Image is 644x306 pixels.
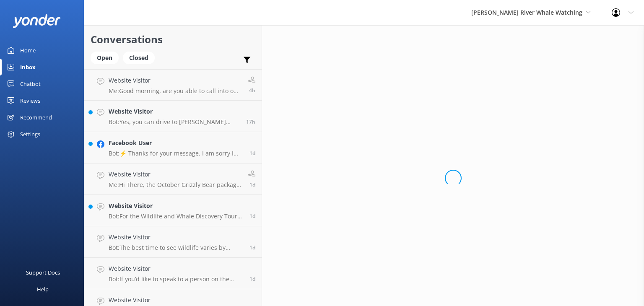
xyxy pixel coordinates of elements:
div: Home [20,42,36,59]
p: Bot: ⚡ Thanks for your message. I am sorry I don't have that answer for you. You're welcome to ke... [109,150,243,157]
div: Inbox [20,59,36,75]
div: Chatbot [20,75,41,92]
div: Help [37,281,49,298]
a: Website VisitorMe:Hi There, the October Grizzly Bear package is open for booking and tours are bo... [84,163,262,195]
div: Settings [20,126,40,143]
span: Sep 02 2025 09:35pm (UTC -07:00) America/Tijuana [249,213,255,220]
p: Bot: The best time to see wildlife varies by species. Transient Orcas can be spotted year-round, ... [109,244,243,252]
span: Sep 02 2025 12:14pm (UTC -07:00) America/Tijuana [249,275,255,283]
a: Closed [123,53,159,62]
h4: Website Visitor [109,170,241,179]
a: Website VisitorBot:If you’d like to speak to a person on the [PERSON_NAME] River Whale Watching t... [84,258,262,289]
p: Me: Good morning, are you able to call into our office and we can assist you in booking onto a to... [109,87,241,95]
div: Reviews [20,92,40,109]
img: yonder-white-logo.png [13,14,61,28]
span: Sep 03 2025 08:19am (UTC -07:00) America/Tijuana [249,181,255,188]
h4: Website Visitor [109,76,241,85]
p: Me: Hi There, the October Grizzly Bear package is open for booking and tours are booking up quick... [109,181,241,189]
a: Website VisitorBot:The best time to see wildlife varies by species. Transient Orcas can be spotte... [84,226,262,258]
div: Recommend [20,109,52,126]
h4: Website Visitor [109,264,243,273]
p: Bot: Yes, you can drive to [PERSON_NAME][GEOGRAPHIC_DATA]. It is located on [GEOGRAPHIC_DATA]’s e... [109,118,240,126]
span: Sep 02 2025 03:00pm (UTC -07:00) America/Tijuana [249,244,255,251]
span: [PERSON_NAME] River Whale Watching [471,8,582,16]
h4: Website Visitor [109,107,240,116]
p: Bot: For the Wildlife and Whale Discovery Tour, which departs multiple times daily, you have the ... [109,213,243,220]
a: Facebook UserBot:⚡ Thanks for your message. I am sorry I don't have that answer for you. You're w... [84,132,262,163]
p: Bot: If you’d like to speak to a person on the [PERSON_NAME] River Whale Watching team, please ca... [109,275,243,283]
div: Support Docs [26,264,60,281]
a: Website VisitorMe:Good morning, are you able to call into our office and we can assist you in boo... [84,69,262,101]
a: Website VisitorBot:Yes, you can drive to [PERSON_NAME][GEOGRAPHIC_DATA]. It is located on [GEOGRA... [84,101,262,132]
span: Sep 03 2025 09:52am (UTC -07:00) America/Tijuana [249,150,255,157]
h4: Website Visitor [109,201,243,210]
a: Website VisitorBot:For the Wildlife and Whale Discovery Tour, which departs multiple times daily,... [84,195,262,226]
h4: Website Visitor [109,233,243,242]
div: Closed [123,52,155,64]
h2: Conversations [91,31,255,47]
h4: Facebook User [109,138,243,148]
span: Sep 04 2025 07:00am (UTC -07:00) America/Tijuana [249,87,255,94]
a: Open [91,53,123,62]
h4: Website Visitor [109,296,243,305]
span: Sep 03 2025 06:04pm (UTC -07:00) America/Tijuana [246,118,255,125]
div: Open [91,52,119,64]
